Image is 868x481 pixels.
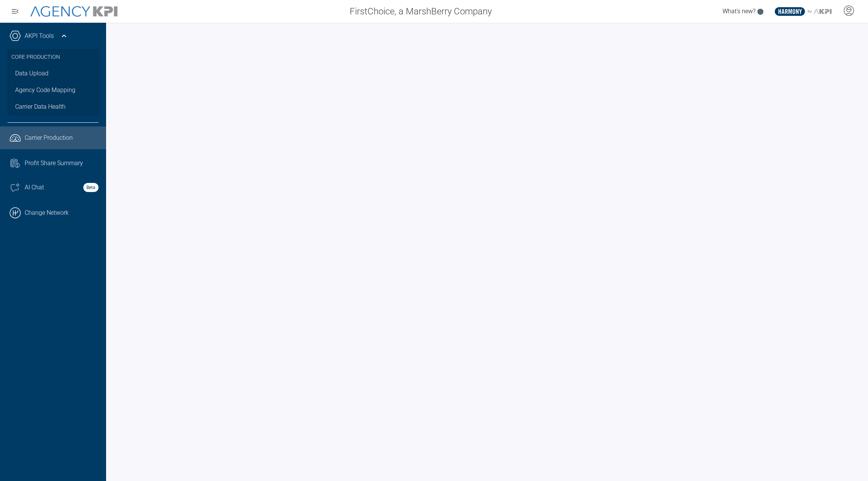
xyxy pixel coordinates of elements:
a: Data Upload [8,65,99,82]
span: Profit Share Summary [25,159,83,168]
strong: Beta [83,183,99,192]
a: Carrier Data Health [8,98,99,115]
img: AgencyKPI [30,6,117,17]
span: Carrier Data Health [15,102,66,111]
span: FirstChoice, a MarshBerry Company [350,5,492,18]
a: AKPI Tools [25,31,54,41]
span: What's new? [723,8,755,15]
h3: Core Production [11,49,95,65]
span: AI Chat [25,183,44,192]
a: Agency Code Mapping [8,82,99,98]
span: Carrier Production [25,133,73,142]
